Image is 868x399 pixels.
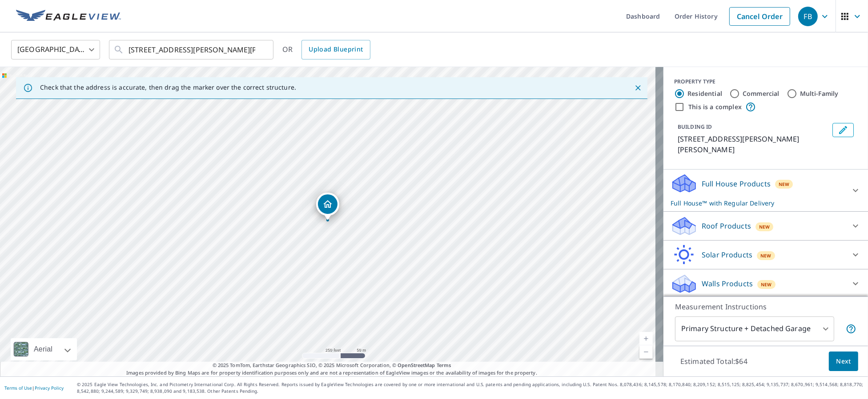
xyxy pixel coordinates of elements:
[702,278,753,289] p: Walls Products
[832,123,854,137] button: Edit building 1
[309,44,363,55] span: Upload Blueprint
[398,362,435,368] a: OpenStreetMap
[639,332,653,345] a: Current Level 17, Zoom In
[702,178,771,189] p: Full House Products
[836,356,851,367] span: Next
[35,385,64,391] a: Privacy Policy
[846,324,856,334] span: Your report will include the primary structure and a detached garage if one exists.
[31,338,55,360] div: Aerial
[800,89,839,98] label: Multi-Family
[675,301,856,312] p: Measurement Instructions
[4,385,64,391] p: |
[760,252,772,259] span: New
[674,78,857,86] div: PROPERTY TYPE
[687,89,722,98] label: Residential
[671,198,845,208] p: Full House™ with Regular Delivery
[4,385,32,391] a: Terms of Use
[759,223,770,230] span: New
[779,181,790,188] span: New
[829,352,858,371] button: Next
[129,37,255,62] input: Search by address or latitude-longitude
[688,103,742,111] label: This is a complex
[702,221,751,231] p: Roof Products
[671,173,861,208] div: Full House ProductsNewFull House™ with Regular Delivery
[316,193,339,220] div: Dropped pin, building 1, Residential property, 5310 Vance Ave Fort Wayne, IN 46815
[678,134,829,155] p: [STREET_ADDRESS][PERSON_NAME][PERSON_NAME]
[702,249,752,260] p: Solar Products
[632,82,644,94] button: Close
[639,345,653,359] a: Current Level 17, Zoom Out
[16,10,121,23] img: EV Logo
[675,316,834,341] div: Primary Structure + Detached Garage
[282,40,370,59] div: OR
[671,215,861,237] div: Roof ProductsNew
[437,362,451,368] a: Terms
[301,40,370,59] a: Upload Blueprint
[40,83,296,91] p: Check that the address is accurate, then drag the marker over the correct structure.
[743,89,780,98] label: Commercial
[11,338,77,360] div: Aerial
[798,7,818,26] div: FB
[729,7,790,26] a: Cancel Order
[761,281,772,288] span: New
[673,352,755,371] p: Estimated Total: $64
[671,244,861,265] div: Solar ProductsNew
[678,123,712,130] p: BUILDING ID
[671,273,861,294] div: Walls ProductsNew
[11,37,100,62] div: [GEOGRAPHIC_DATA]
[213,362,451,369] span: © 2025 TomTom, Earthstar Geographics SIO, © 2025 Microsoft Corporation, ©
[77,381,864,395] p: © 2025 Eagle View Technologies, Inc. and Pictometry International Corp. All Rights Reserved. Repo...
